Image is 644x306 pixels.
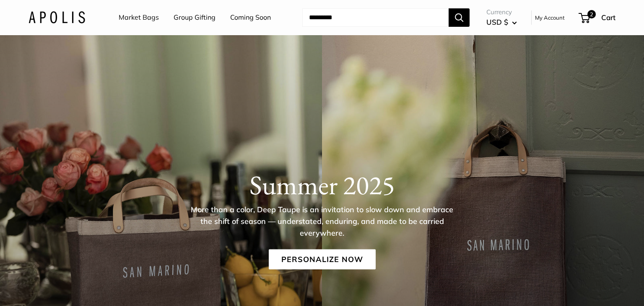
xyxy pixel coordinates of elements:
[269,249,376,269] a: Personalize Now
[486,15,517,29] button: USD $
[601,13,615,22] span: Cart
[449,8,470,27] button: Search
[486,18,508,26] span: USD $
[579,11,615,24] a: 2 Cart
[119,11,159,24] a: Market Bags
[174,11,216,24] a: Group Gifting
[230,11,271,24] a: Coming Soon
[587,10,596,18] span: 2
[535,13,565,23] a: My Account
[29,169,615,201] h1: Summer 2025
[29,11,85,23] img: Apolis
[302,8,449,27] input: Search...
[486,6,517,18] span: Currency
[186,203,458,239] p: More than a color, Deep Taupe is an invitation to slow down and embrace the shift of season — und...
